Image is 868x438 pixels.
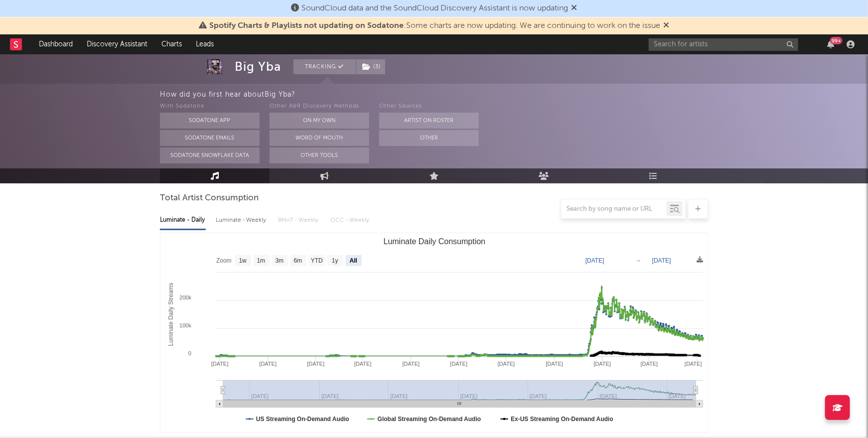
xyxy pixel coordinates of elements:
[350,258,357,265] text: All
[160,89,868,101] div: How did you first hear about Big Yba ?
[379,113,479,129] button: Artist on Roster
[546,361,564,367] text: [DATE]
[594,361,611,367] text: [DATE]
[641,361,658,367] text: [DATE]
[160,192,259,204] span: Total Artist Consumption
[276,258,284,265] text: 3m
[663,22,669,30] span: Dismiss
[179,322,191,328] text: 100k
[652,257,671,264] text: [DATE]
[160,101,260,113] div: With Sodatone
[384,237,486,246] text: Luminate Daily Consumption
[450,361,468,367] text: [DATE]
[356,59,386,74] span: ( 3 )
[307,361,324,367] text: [DATE]
[830,37,843,44] div: 99 +
[301,4,568,12] span: SoundCloud data and the SoundCloud Discovery Assistant is now updating
[154,34,189,54] a: Charts
[294,258,302,265] text: 6m
[356,59,385,74] button: (3)
[256,416,349,423] text: US Streaming On-Demand Audio
[160,212,206,229] div: Luminate - Daily
[585,257,604,264] text: [DATE]
[160,147,260,163] button: Sodatone Snowflake Data
[209,22,660,30] span: : Some charts are now updating. We are continuing to work on the issue
[160,172,196,184] span: Music
[216,258,232,265] text: Zoom
[379,130,479,146] button: Other
[379,101,479,113] div: Other Sources
[189,34,221,54] a: Leads
[649,38,798,51] input: Search for artists
[270,113,369,129] button: On My Own
[311,258,323,265] text: YTD
[827,40,834,48] button: 99+
[32,34,80,54] a: Dashboard
[354,361,372,367] text: [DATE]
[209,22,404,30] span: Spotify Charts & Playlists not updating on Sodatone
[562,205,667,213] input: Search by song name or URL
[160,113,260,129] button: Sodatone App
[571,4,577,12] span: Dismiss
[235,59,281,74] div: Big Yba
[188,350,191,356] text: 0
[635,257,641,264] text: →
[498,361,515,367] text: [DATE]
[80,34,154,54] a: Discovery Assistant
[378,416,481,423] text: Global Streaming On-Demand Audio
[293,59,356,74] button: Tracking
[167,283,174,346] text: Luminate Daily Streams
[160,233,708,433] svg: Luminate Daily Consumption
[511,416,613,423] text: Ex-US Streaming On-Demand Audio
[211,361,229,367] text: [DATE]
[270,130,369,146] button: Word Of Mouth
[403,361,420,367] text: [DATE]
[685,361,702,367] text: [DATE]
[332,258,338,265] text: 1y
[260,361,277,367] text: [DATE]
[257,258,266,265] text: 1m
[239,258,247,265] text: 1w
[160,130,260,146] button: Sodatone Emails
[270,101,369,113] div: Other A&R Discovery Methods
[179,294,191,300] text: 200k
[270,147,369,163] button: Other Tools
[216,212,268,229] div: Luminate - Weekly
